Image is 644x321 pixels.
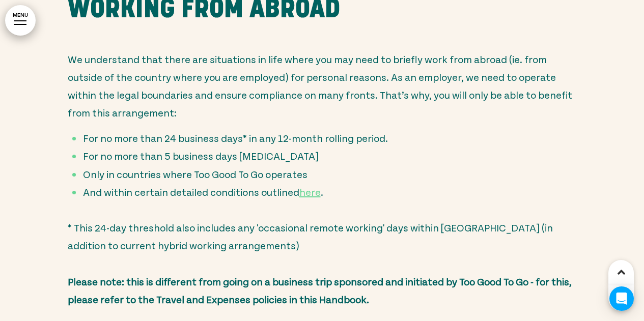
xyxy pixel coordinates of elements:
strong: Please note: this is different from going on a business trip sponsored and initiated by Too Good ... [68,275,572,305]
span: And within certain detailed conditions outlined . [83,186,323,198]
span: For no more than 5 business days [MEDICAL_DATA] [83,150,319,162]
a: here [299,186,321,198]
span: We understand that there are situations in life where you may need to briefly work from abroad (i... [68,53,572,119]
span: * This 24-day threshold also includes any 'occasional remote working' days within [GEOGRAPHIC_DAT... [68,221,553,251]
div: Open Intercom Messenger [609,286,634,311]
span: For no more than 24 business days* in any 12-month rolling period. [83,132,388,144]
span: Only in countries where Too Good To Go operates [83,168,307,180]
a: MENU [5,5,36,36]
